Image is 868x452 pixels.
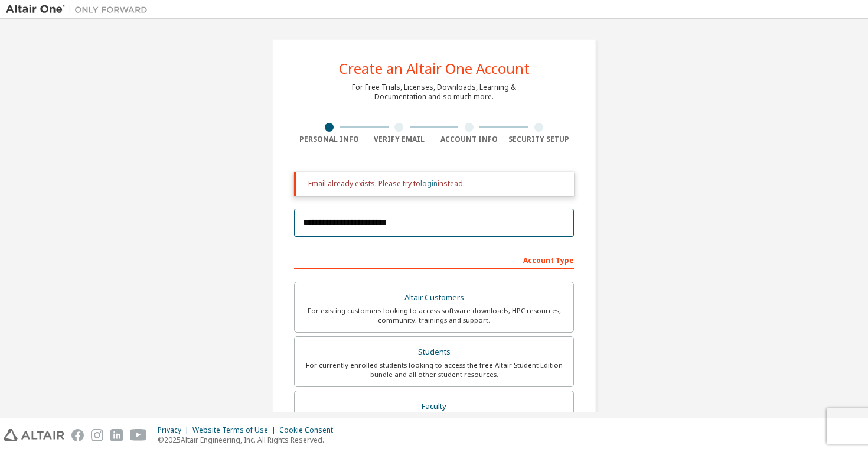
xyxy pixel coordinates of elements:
div: Students [302,344,566,360]
div: Verify Email [364,135,435,144]
div: Cookie Consent [279,425,340,435]
div: Faculty [302,398,566,415]
div: Website Terms of Use [192,425,279,435]
a: login [420,178,438,188]
div: Account Type [294,250,574,269]
img: youtube.svg [130,429,147,441]
img: altair_logo.svg [4,429,64,441]
p: © 2025 Altair Engineering, Inc. All Rights Reserved. [158,435,340,445]
div: Email already exists. Please try to instead. [308,179,564,188]
div: Security Setup [504,135,575,144]
div: Altair Customers [302,290,566,306]
div: Create an Altair One Account [339,61,530,76]
img: linkedin.svg [110,429,123,441]
img: Altair One [6,4,154,15]
div: Personal Info [294,135,364,144]
div: For Free Trials, Licenses, Downloads, Learning & Documentation and so much more. [352,83,516,102]
div: For existing customers looking to access software downloads, HPC resources, community, trainings ... [302,306,566,325]
img: instagram.svg [91,429,103,441]
div: Privacy [158,425,192,435]
img: facebook.svg [71,429,84,441]
div: Account Info [434,135,504,144]
div: For currently enrolled students looking to access the free Altair Student Edition bundle and all ... [302,360,566,379]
